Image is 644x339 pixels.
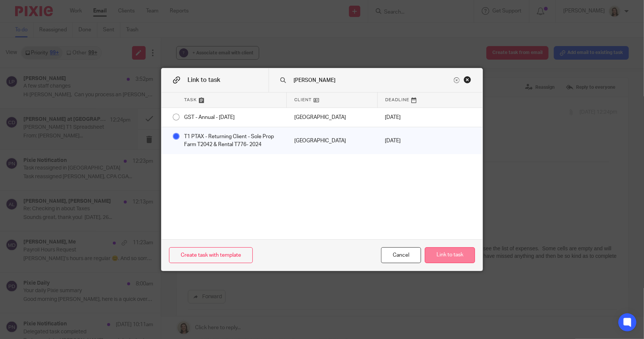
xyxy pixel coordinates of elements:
button: Link to task [425,247,475,263]
a: Create task with template [169,247,253,263]
div: T1 PTAX - Returning Client - Sole Prop Farm T2042 & Rental T776- 2024 [177,127,287,154]
input: Search task name or client... [293,76,452,85]
span: Link to task [188,77,220,83]
a: [EMAIL_ADDRESS][DOMAIN_NAME] [61,57,149,63]
div: GST - Annual - [DATE] [177,108,287,127]
div: [DATE] [378,127,430,154]
span: Deadline [385,97,409,103]
div: Close this dialog window [464,76,471,83]
span: Client [294,97,312,103]
a: [EMAIL_ADDRESS][DOMAIN_NAME] [7,80,96,86]
b: [PERSON_NAME] [14,57,57,63]
div: Mark as done [287,127,378,154]
div: [DATE] [378,108,430,127]
span: Task [184,97,197,103]
div: Close this dialog window [381,247,421,263]
div: Mark as done [287,108,378,127]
